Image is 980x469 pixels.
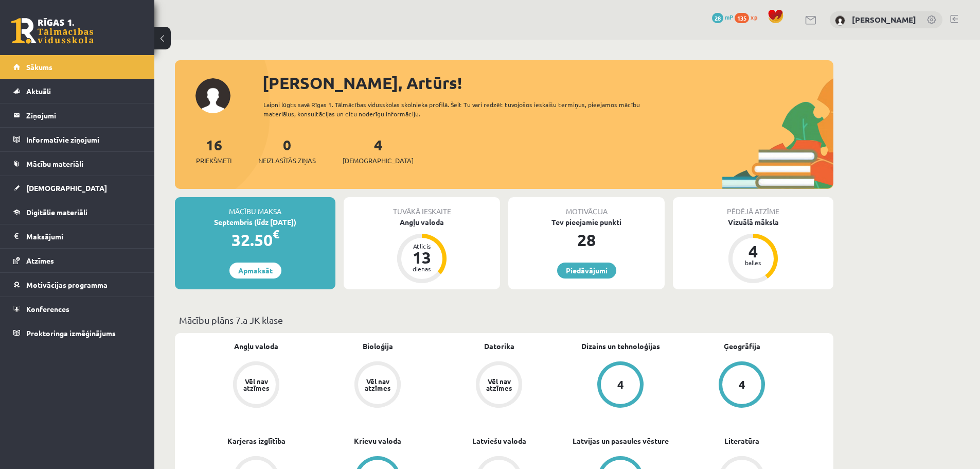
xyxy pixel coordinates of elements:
[343,135,414,166] a: 4[DEMOGRAPHIC_DATA]
[406,249,437,266] div: 13
[560,361,681,410] a: 4
[13,321,141,345] a: Proktoringa izmēģinājums
[406,243,437,249] div: Atlicis
[573,436,669,446] a: Latvijas un pasaules vēsture
[196,155,231,166] span: Priekšmeti
[724,436,759,446] a: Literatūra
[738,259,769,266] div: balles
[26,128,141,151] legend: Informatīvie ziņojumi
[712,13,723,23] span: 28
[26,207,87,217] span: Digitālie materiāli
[363,378,392,391] div: Vēl nav atzīmes
[438,361,560,410] a: Vēl nav atzīmes
[13,79,141,103] a: Aktuāli
[13,273,141,297] a: Motivācijas programma
[13,55,141,79] a: Sākums
[26,304,69,314] span: Konferences
[229,263,281,279] a: Apmaksāt
[508,197,665,217] div: Motivācija
[735,13,762,21] a: 135 xp
[484,341,514,352] a: Datorika
[26,328,116,338] span: Proktoringa izmēģinājums
[234,341,278,352] a: Angļu valoda
[508,228,665,252] div: 28
[673,197,833,217] div: Pēdējā atzīme
[26,62,52,72] span: Sākums
[13,249,141,272] a: Atzīmes
[26,103,141,127] legend: Ziņojumi
[175,197,335,217] div: Mācību maksa
[363,341,393,352] a: Bioloģija
[26,183,107,193] span: [DEMOGRAPHIC_DATA]
[11,18,94,44] a: Rīgas 1. Tālmācības vidusskola
[13,224,141,248] a: Maksājumi
[673,217,833,285] a: Vizuālā māksla 4 balles
[26,86,51,96] span: Aktuāli
[681,361,803,410] a: 4
[242,378,271,391] div: Vēl nav atzīmes
[739,379,745,390] div: 4
[317,361,438,410] a: Vēl nav atzīmes
[406,266,437,272] div: dienas
[262,71,833,95] div: [PERSON_NAME], Artūrs!
[263,100,658,118] div: Laipni lūgts savā Rīgas 1. Tālmācības vidusskolas skolnieka profilā. Šeit Tu vari redzēt tuvojošo...
[472,436,526,446] a: Latviešu valoda
[835,15,845,26] img: Artūrs Šefanovskis
[13,103,141,127] a: Ziņojumi
[508,217,665,228] div: Tev pieejamie punkti
[13,200,141,224] a: Digitālie materiāli
[485,378,513,391] div: Vēl nav atzīmes
[26,159,83,168] span: Mācību materiāli
[343,155,414,166] span: [DEMOGRAPHIC_DATA]
[195,361,317,410] a: Vēl nav atzīmes
[354,436,401,446] a: Krievu valoda
[751,13,757,21] span: xp
[344,217,500,285] a: Angļu valoda Atlicis 13 dienas
[712,13,733,21] a: 28 mP
[26,256,54,265] span: Atzīmes
[738,243,769,259] div: 4
[13,128,141,151] a: Informatīvie ziņojumi
[13,176,141,200] a: [DEMOGRAPHIC_DATA]
[26,280,108,289] span: Motivācijas programma
[273,227,279,241] span: €
[13,152,141,176] a: Mācību materiāli
[673,217,833,228] div: Vizuālā māksla
[557,263,616,279] a: Piedāvājumi
[344,217,500,228] div: Angļu valoda
[725,13,733,21] span: mP
[227,436,286,446] a: Karjeras izglītība
[175,217,335,228] div: Septembris (līdz [DATE])
[344,197,500,217] div: Tuvākā ieskaite
[852,14,916,25] a: [PERSON_NAME]
[26,224,141,248] legend: Maksājumi
[258,135,316,166] a: 0Neizlasītās ziņas
[724,341,760,352] a: Ģeogrāfija
[175,228,335,252] div: 32.50
[617,379,624,390] div: 4
[179,313,829,327] p: Mācību plāns 7.a JK klase
[581,341,660,352] a: Dizains un tehnoloģijas
[735,13,749,23] span: 135
[13,297,141,321] a: Konferences
[258,155,316,166] span: Neizlasītās ziņas
[196,135,231,166] a: 16Priekšmeti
